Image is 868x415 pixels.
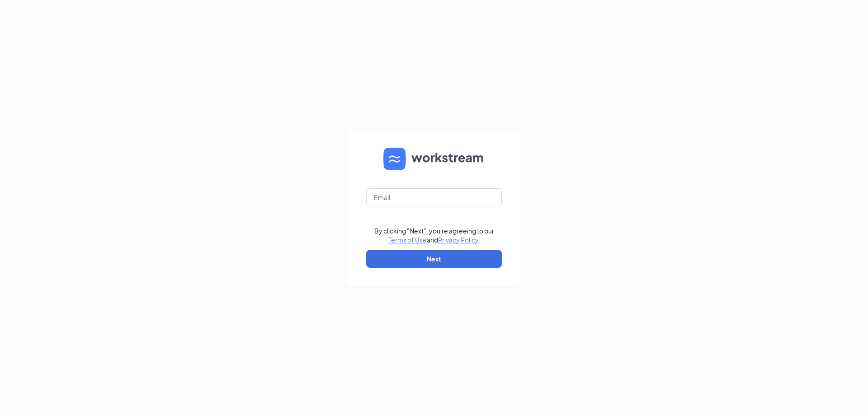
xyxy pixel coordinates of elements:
a: Privacy Policy [438,236,478,244]
a: Terms of Use [388,236,427,244]
button: Next [366,250,502,268]
div: By clicking "Next", you're agreeing to our and . [374,226,494,244]
input: Email [366,188,502,206]
img: WS logo and Workstream text [383,148,485,170]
